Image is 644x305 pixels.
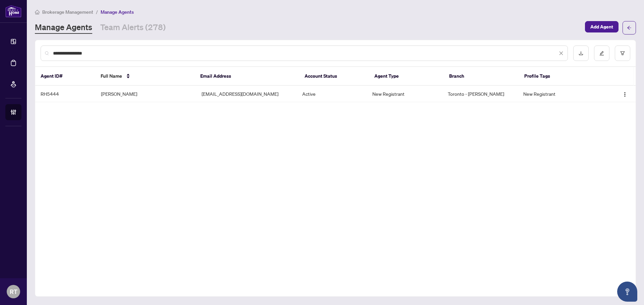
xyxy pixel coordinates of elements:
th: Agent Type [369,67,444,86]
a: Manage Agents [35,22,92,34]
span: Manage Agents [101,9,134,15]
td: [EMAIL_ADDRESS][DOMAIN_NAME] [196,86,297,102]
span: edit [599,51,604,56]
span: download [579,51,583,56]
th: Full Name [95,67,195,86]
img: Logo [622,92,628,97]
button: Open asap [617,282,637,302]
span: arrow-left [627,25,632,30]
span: home [35,10,40,14]
td: RH5444 [35,86,96,102]
span: filter [620,51,625,56]
th: Profile Tags [519,67,604,86]
span: close [559,51,563,56]
th: Email Address [195,67,299,86]
li: / [96,8,98,16]
img: logo [5,5,21,17]
td: [PERSON_NAME] [96,86,196,102]
td: New Registrant [518,86,603,102]
span: Brokerage Management [42,9,93,15]
button: filter [615,46,630,61]
span: RT [10,287,17,296]
span: Add Agent [590,21,613,32]
th: Branch [444,67,519,86]
th: Account Status [299,67,369,86]
td: Active [297,86,367,102]
button: edit [594,46,609,61]
td: New Registrant [367,86,442,102]
td: Toronto - [PERSON_NAME] [442,86,518,102]
a: Team Alerts (278) [100,22,166,34]
th: Agent ID# [35,67,95,86]
span: Full Name [101,72,122,80]
button: Add Agent [585,21,619,32]
button: Logo [620,88,630,99]
button: download [573,46,589,61]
